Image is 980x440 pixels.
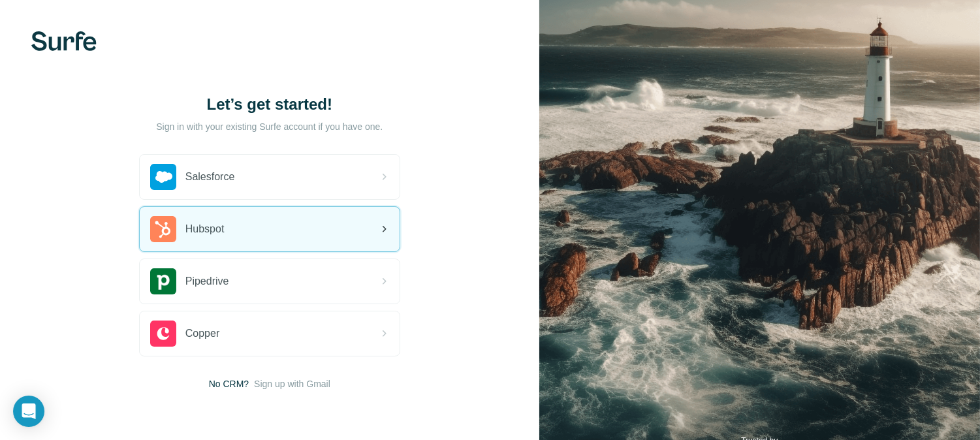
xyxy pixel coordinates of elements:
[150,216,176,242] img: hubspot's logo
[185,274,229,289] span: Pipedrive
[139,94,400,115] h1: Let’s get started!
[13,396,44,427] div: Open Intercom Messenger
[185,221,225,237] span: Hubspot
[156,120,383,133] p: Sign in with your existing Surfe account if you have one.
[209,377,249,390] span: No CRM?
[150,268,176,294] img: pipedrive's logo
[185,169,235,185] span: Salesforce
[185,326,219,341] span: Copper
[150,164,176,190] img: salesforce's logo
[150,321,176,347] img: copper's logo
[31,31,97,51] img: Surfe's logo
[254,377,330,390] button: Sign up with Gmail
